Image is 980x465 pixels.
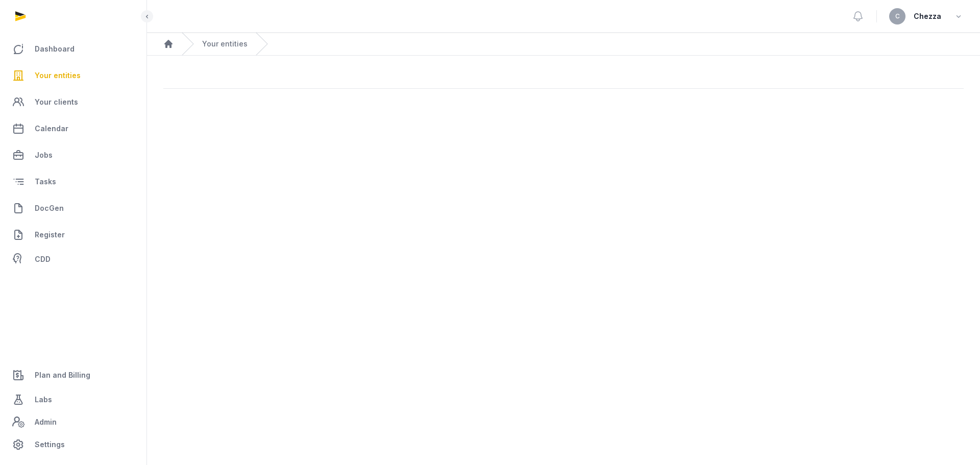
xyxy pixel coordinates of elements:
a: Settings [8,432,138,457]
a: CDD [8,249,138,270]
a: Calendar [8,116,138,141]
a: Admin [8,412,138,432]
span: Jobs [35,149,53,161]
span: C [895,13,900,19]
a: DocGen [8,196,138,221]
span: Register [35,229,65,241]
span: DocGen [35,202,64,214]
span: Chezza [914,10,941,22]
a: Plan and Billing [8,363,138,387]
a: Dashboard [8,37,138,61]
a: Jobs [8,143,138,167]
span: Calendar [35,123,68,135]
span: CDD [35,253,51,265]
a: Your entities [202,39,248,49]
span: Settings [35,438,65,451]
span: Dashboard [35,43,75,55]
span: Plan and Billing [35,369,90,381]
a: Your entities [8,63,138,88]
span: Your entities [35,69,81,82]
a: Your clients [8,90,138,114]
span: Admin [35,416,57,428]
a: Tasks [8,169,138,194]
a: Labs [8,387,138,412]
a: Register [8,223,138,247]
span: Tasks [35,176,56,188]
button: C [889,8,905,25]
span: Labs [35,394,52,406]
nav: Breadcrumb [147,33,980,56]
span: Your clients [35,96,78,108]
